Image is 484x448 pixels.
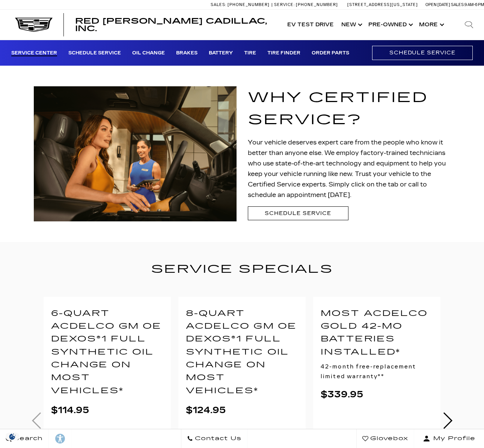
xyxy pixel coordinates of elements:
a: EV Test Drive [283,10,338,40]
a: Order Parts [312,50,349,56]
a: New [338,10,365,40]
a: Pre-Owned [365,10,415,40]
a: Glovebox [356,429,414,448]
span: [PHONE_NUMBER] [296,2,338,7]
span: Sales: [451,2,464,7]
span: 9 AM-6 PM [464,2,484,7]
span: Red [PERSON_NAME] Cadillac, Inc. [75,17,267,33]
span: Open [DATE] [425,2,450,7]
a: Schedule Service [372,46,473,60]
button: Open user profile menu [414,429,484,448]
img: Cadillac Dark Logo with Cadillac White Text [15,18,53,32]
img: Opt-Out Icon [4,433,21,440]
a: Red [PERSON_NAME] Cadillac, Inc. [75,17,276,32]
a: Brakes [176,50,198,56]
a: Service: [PHONE_NUMBER] [271,3,340,7]
section: Click to Open Cookie Consent Modal [4,433,21,440]
a: Next [442,412,452,429]
div: $339.95 [321,389,433,400]
button: More [415,10,446,40]
a: Tire [244,50,256,56]
span: Glovebox [368,433,408,444]
a: Battery [209,50,233,56]
p: Your vehicle deserves expert care from the people who know it better than anyone else. We employ ... [248,137,451,200]
h3: 42-month free-replacement limited warranty** [321,362,433,382]
span: Sales: [211,2,226,7]
a: Tire Finder [267,50,300,56]
h2: Service Specials [34,260,451,279]
a: Schedule Service [68,50,121,56]
div: $124.95 [186,405,298,415]
h2: 6-Quart ACDelco GM OE dexos®1 Full Synthetic Oil Change on most vehicles* [51,307,163,397]
h2: Most ACDelco Gold 42-Mo Batteries Installed* [321,307,433,359]
h2: 8-Quart ACDelco GM OE dexos®1 Full Synthetic Oil Change on most vehicles* [186,307,298,397]
a: Contact Us [181,429,247,448]
span: [PHONE_NUMBER] [228,2,270,7]
span: My Profile [430,433,475,444]
div: $114.95 [51,405,163,415]
img: Service technician talking to a man and showing his ipad [34,86,237,221]
span: Service: [274,2,295,7]
span: Contact Us [193,433,241,444]
span: Search [12,433,43,444]
a: [STREET_ADDRESS][US_STATE] [347,2,418,7]
a: Schedule Service [248,206,348,220]
a: Oil Change [132,50,165,56]
a: Sales: [PHONE_NUMBER] [211,3,271,7]
h1: Why Certified Service? [248,87,451,131]
a: Service Center [11,50,57,56]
